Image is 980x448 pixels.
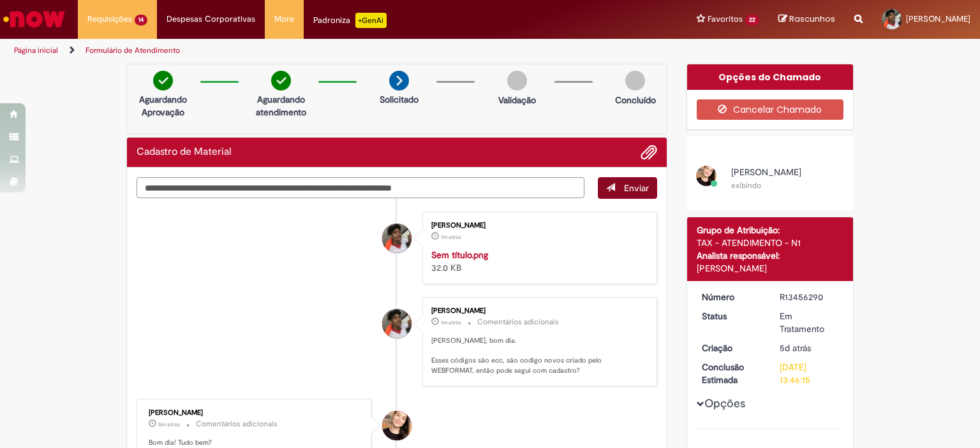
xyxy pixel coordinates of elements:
[167,13,255,25] span: Despesas Corporativas
[692,310,771,322] dt: Status
[153,71,173,90] img: check-circle-green.png
[431,307,644,315] div: [PERSON_NAME]
[313,13,387,28] div: Padroniza
[692,342,771,354] dt: Criação
[780,342,811,354] span: 5d atrás
[431,222,644,229] div: [PERSON_NAME]
[498,94,536,106] p: Validação
[135,15,147,25] span: 14
[789,13,835,25] span: Rascunhos
[697,262,844,275] div: [PERSON_NAME]
[441,319,461,326] span: 1m atrás
[780,342,839,354] div: 28/08/2025 09:42:00
[87,13,132,25] span: Requisições
[697,224,844,236] div: Grupo de Atribuição:
[697,99,844,120] button: Cancelar Chamado
[708,13,743,25] span: Favoritos
[625,71,645,90] img: img-circle-grey.png
[477,317,559,328] small: Comentários adicionais
[389,71,409,90] img: arrow-next.png
[382,411,412,440] div: undefined Online
[431,249,488,261] a: Sem título.png
[271,71,291,90] img: check-circle-green.png
[149,409,361,417] div: [PERSON_NAME]
[1,6,67,32] img: ServiceNow
[780,291,839,303] div: R13456290
[697,236,844,249] div: TAX - ATENDIMENTO - N1
[780,342,811,354] time: 28/08/2025 09:42:00
[10,39,644,62] ul: Trilhas de página
[624,182,649,194] span: Enviar
[380,93,419,106] p: Solicitado
[780,361,839,386] div: [DATE] 13:46:15
[731,166,801,178] span: [PERSON_NAME]
[382,224,412,253] div: ISRAEL TAITE
[137,147,232,158] h2: Cadastro de Material Histórico de tíquete
[274,13,294,25] span: More
[14,45,58,55] a: Página inicial
[615,94,656,106] p: Concluído
[355,13,387,28] p: +GenAi
[431,336,644,376] p: [PERSON_NAME], bom dia. Esses códigos são ecc, são codigo novos criado pelo WEBFORMAT, então pode...
[137,177,584,199] textarea: Digite sua mensagem aqui...
[641,144,657,161] button: Adicionar anexos
[158,421,180,428] time: 01/09/2025 10:10:43
[158,421,180,428] span: 5m atrás
[441,233,461,241] time: 01/09/2025 10:14:56
[196,419,278,430] small: Comentários adicionais
[906,13,970,24] span: [PERSON_NAME]
[778,13,835,25] a: Rascunhos
[441,319,461,326] time: 01/09/2025 10:14:49
[598,177,657,199] button: Enviar
[382,309,412,338] div: ISRAEL TAITE
[687,64,854,90] div: Opções do Chamado
[85,45,180,55] a: Formulário de Atendimento
[780,310,839,335] div: Em Tratamento
[697,249,844,262] div: Analista responsável:
[441,233,461,241] span: 1m atrás
[132,93,194,119] p: Aguardando Aprovação
[250,93,312,119] p: Aguardando atendimento
[431,249,644,274] div: 32.0 KB
[507,71,527,90] img: img-circle-grey.png
[692,361,771,386] dt: Conclusão Estimada
[745,15,759,25] span: 22
[731,180,761,191] small: exibindo
[692,291,771,303] dt: Número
